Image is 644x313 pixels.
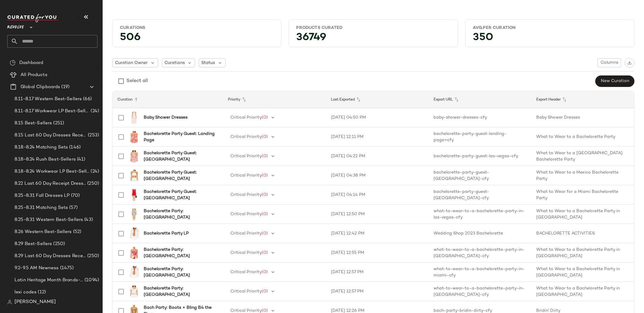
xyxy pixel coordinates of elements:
span: [PERSON_NAME] [14,299,56,306]
img: svg%3e [627,61,632,65]
td: [DATE] 12:50 PM [326,205,429,224]
img: TULA-WS1071_V1.jpg [128,286,140,298]
div: 350 [468,33,632,44]
td: What to Wear for a Miami Bachelorette Party [531,185,634,205]
span: 8.18-8.24 Rush Best-Sellers [14,156,76,163]
span: Latin Heritage Month Brands- DO NOT DELETE [14,277,83,284]
img: LSPA-WS51_V1.jpg [128,266,140,278]
td: bachelorette-party-guest-[GEOGRAPHIC_DATA]-cfy [429,185,531,205]
span: Dashboard [19,59,43,66]
span: 8.18-8.24 Workwear LP Best-Sellers [14,168,89,175]
b: Bachelorette Party Guest: [GEOGRAPHIC_DATA] [144,169,216,182]
span: 8.25-8.31 Matching Sets [14,204,68,211]
td: what-to-wear-to-a-bachelorette-party-in-las-vegas-cfy [429,205,531,224]
td: what-to-wear-to-a-bachelorette-party-in-[GEOGRAPHIC_DATA]-cfy [429,282,531,301]
span: (250) [86,253,99,260]
span: New Curation [601,79,629,84]
img: svg%3e [10,60,16,66]
span: 8.29 Last 60 Day Dresses Receipts [14,253,86,260]
span: (70) [70,192,80,199]
td: bachelorette-party-guest-[GEOGRAPHIC_DATA]-cfy [429,166,531,185]
td: baby-shower-dresses-cfy [429,108,531,127]
span: Critical Priority [230,193,262,197]
span: (0) [262,251,268,255]
img: LOVF-WD4477_V1.jpg [128,112,140,124]
span: (0) [262,270,268,274]
span: 8.22 Last 60 Day Receipt Dresses [14,180,86,187]
span: (19) [60,84,69,91]
img: svg%3e [7,300,12,305]
td: [DATE] 04:38 PM [326,166,429,185]
b: Bachelorette Party Guest: [GEOGRAPHIC_DATA] [144,189,216,201]
b: Bachelorette Party: [GEOGRAPHIC_DATA] [144,208,216,221]
button: New Curation [595,75,634,87]
span: (1094) [83,277,99,284]
td: what-to-wear-to-a-bachelorette-party-in-[GEOGRAPHIC_DATA]-cfy [429,243,531,263]
td: [DATE] 04:14 PM [326,185,429,205]
span: (24) [89,168,99,175]
span: (0) [262,135,268,139]
img: PGEO-WD37_V1.jpg [128,208,140,220]
td: [DATE] 12:57 PM [326,263,429,282]
img: SDYS-WS194_V1.jpg [128,247,140,259]
td: What to Wear to a [GEOGRAPHIC_DATA] Bachelorette Party [531,147,634,166]
span: (0) [262,173,268,178]
div: Avg.per Curation [473,25,627,31]
span: (0) [262,193,268,197]
span: (146) [68,144,81,151]
span: 8.26 Western Best-Sellers [14,228,72,235]
span: 8.11-8.17 Workwear LP Best-Sellers [14,108,89,115]
div: Products Curated [296,25,450,31]
span: 8.25-8.31 Fall Dresses LP [14,192,70,199]
button: Columns [598,58,621,67]
span: lexi codes [14,289,37,296]
span: Revolve [7,21,24,31]
td: [DATE] 04:50 PM [326,108,429,127]
span: (250) [52,241,65,248]
span: Status [201,60,215,66]
td: [DATE] 12:57 PM [326,282,429,301]
div: 506 [115,33,279,44]
th: Priority [223,91,326,108]
b: Bachelorette Party Guest: [GEOGRAPHIC_DATA] [144,150,216,163]
span: 8.11-8.17 Western Best-Sellers [14,96,82,103]
span: (0) [262,115,268,120]
span: (24) [89,108,99,115]
span: (43) [83,216,93,223]
b: Bachelorette Party: [GEOGRAPHIC_DATA] [144,285,216,298]
span: (250) [86,180,99,187]
span: (0) [262,212,268,216]
span: (41) [76,156,85,163]
span: (0) [262,289,268,294]
img: ROWR-WD14_V1.jpg [128,189,140,201]
img: PEXR-WS25_V1.jpg [128,150,140,162]
span: Critical Priority [230,289,262,294]
span: Critical Priority [230,212,262,216]
b: Baby Shower Dresses [144,114,187,121]
span: (251) [52,120,64,127]
span: (0) [262,231,268,236]
span: Critical Priority [230,270,262,274]
td: [DATE] 12:55 PM [326,243,429,263]
th: Last Exported [326,91,429,108]
span: 8.15 Best-Sellers [14,120,52,127]
td: Wedding Shop 2023 Bachelorette [429,224,531,243]
img: cfy_white_logo.C9jOOHJF.svg [7,14,59,22]
span: Critical Priority [230,308,262,313]
img: MAOU-WS355_V1.jpg [128,131,140,143]
img: LSPA-WS51_V1.jpg [128,228,140,240]
div: 36749 [291,33,455,44]
td: Baby Shower Dresses [531,108,634,127]
span: 8.15 Last 60 Day Dresses Receipt [14,132,87,139]
td: what-to-wear-to-a-bachelorette-party-in-miami-cfy [429,263,531,282]
th: Export Header [531,91,634,108]
span: (12) [37,289,46,296]
b: Bachelorette Party: [GEOGRAPHIC_DATA] [144,247,216,259]
td: [DATE] 04:22 PM [326,147,429,166]
b: Bachelorette Party Guest: Landing Page [144,131,216,143]
span: Curation Owner [115,60,148,66]
span: (52) [72,228,82,235]
th: Curation [113,91,223,108]
div: Select all [127,78,148,85]
span: 8.29 Best-Sellers [14,241,52,248]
